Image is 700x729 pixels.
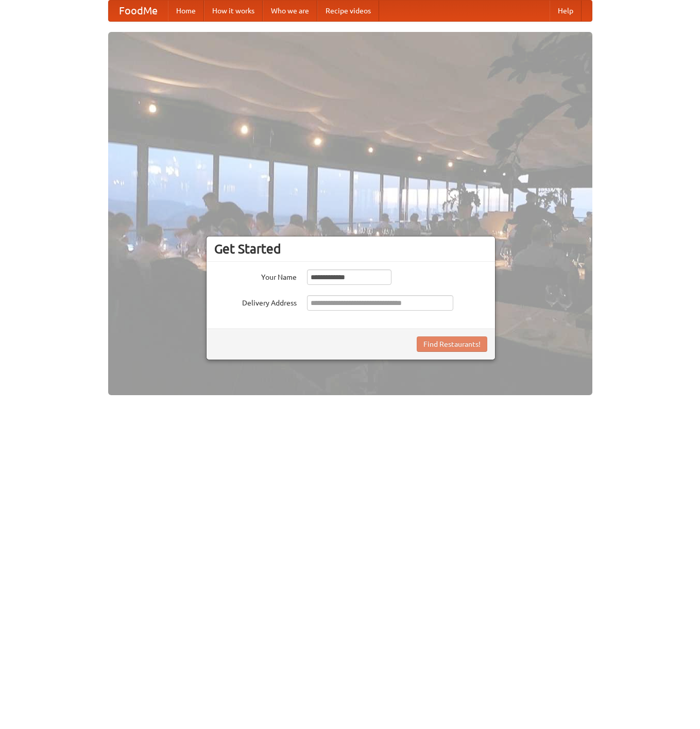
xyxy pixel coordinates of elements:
[417,336,487,352] button: Find Restaurants!
[214,241,487,257] h3: Get Started
[550,1,582,21] a: Help
[109,1,168,21] a: FoodMe
[168,1,204,21] a: Home
[214,295,297,308] label: Delivery Address
[214,269,297,282] label: Your Name
[263,1,317,21] a: Who we are
[204,1,263,21] a: How it works
[317,1,379,21] a: Recipe videos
